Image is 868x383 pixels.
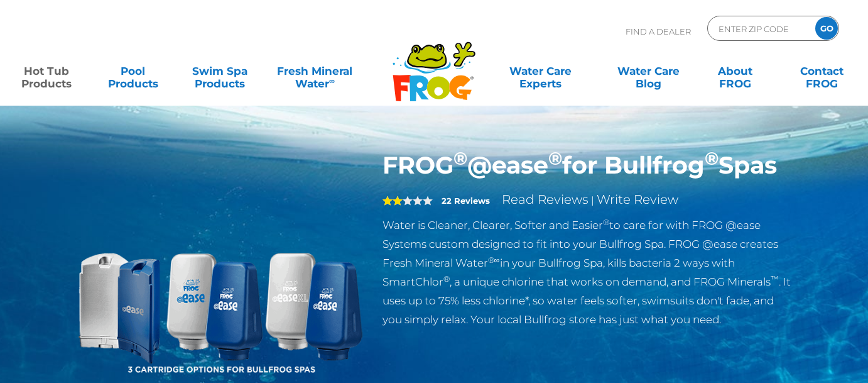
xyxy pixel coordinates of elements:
[548,147,562,169] sup: ®
[443,274,450,284] sup: ®
[603,218,609,227] sup: ®
[382,151,793,180] h1: FROG @ease for Bullfrog Spas
[705,147,719,169] sup: ®
[382,216,793,329] p: Water is Cleaner, Clearer, Softer and Easier to care for with FROG @ease Systems custom designed ...
[382,196,403,206] span: 2
[13,58,80,84] a: Hot TubProducts
[788,58,855,84] a: ContactFROG
[486,58,595,84] a: Water CareExperts
[488,255,500,265] sup: ®∞
[815,17,838,40] input: GO
[502,192,589,207] a: Read Reviews
[453,147,467,169] sup: ®
[626,16,691,47] p: Find A Dealer
[771,274,779,284] sup: ™
[591,194,594,206] span: |
[386,25,482,102] img: Frog Products Logo
[329,76,335,86] sup: ∞
[99,58,166,84] a: PoolProducts
[186,58,253,84] a: Swim SpaProducts
[273,58,357,84] a: Fresh MineralWater∞
[702,58,769,84] a: AboutFROG
[615,58,682,84] a: Water CareBlog
[597,192,678,207] a: Write Review
[442,196,490,206] strong: 22 Reviews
